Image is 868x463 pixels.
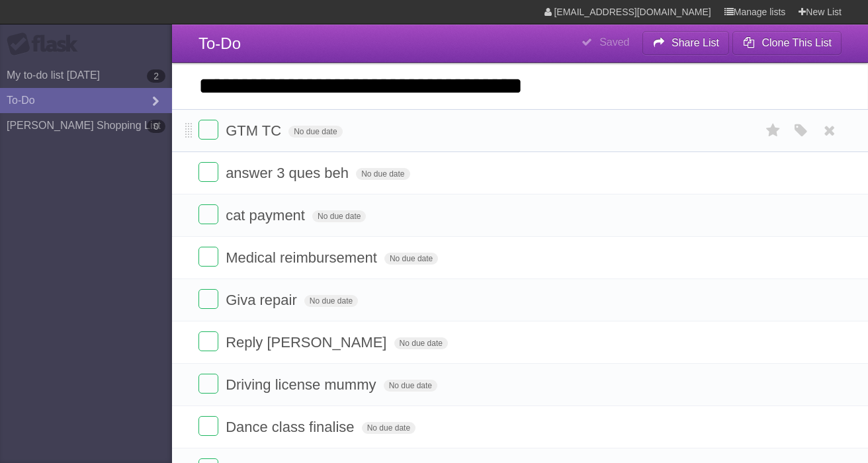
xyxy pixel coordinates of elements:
label: Done [198,204,218,224]
span: No due date [312,210,366,222]
span: To-Do [198,34,241,52]
label: Done [198,120,218,140]
span: Giva repair [226,292,300,308]
span: No due date [384,253,438,265]
span: GTM TC [226,122,284,139]
span: Driving license mummy [226,376,379,393]
b: Saved [599,36,629,48]
label: Done [198,247,218,267]
label: Done [198,289,218,309]
span: No due date [384,380,437,392]
span: No due date [288,126,342,138]
button: Clone This List [732,31,842,55]
label: Star task [761,120,786,142]
label: Done [198,374,218,394]
span: No due date [304,295,358,307]
span: answer 3 ques beh [226,165,352,181]
b: Share List [672,37,719,48]
span: cat payment [226,207,308,224]
label: Done [198,331,218,351]
span: Reply [PERSON_NAME] [226,334,390,351]
label: Done [198,162,218,182]
span: No due date [394,337,448,349]
b: 0 [147,120,165,133]
span: Dance class finalise [226,419,357,435]
div: Flask [7,32,86,56]
b: 2 [147,69,165,83]
b: Clone This List [761,37,832,48]
span: Medical reimbursement [226,249,380,266]
label: Done [198,416,218,436]
span: No due date [356,168,410,180]
span: No due date [362,422,415,434]
button: Share List [642,31,730,55]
